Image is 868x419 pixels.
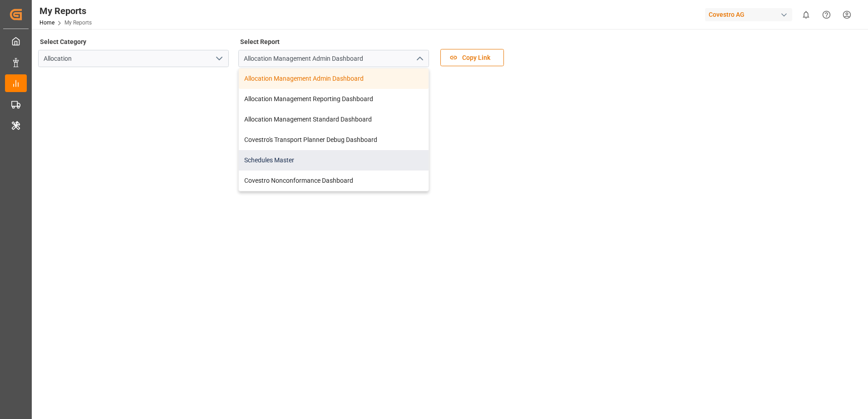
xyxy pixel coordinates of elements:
[239,109,429,130] div: Allocation Management Standard Dashboard
[705,8,792,21] div: Covestro AG
[238,35,281,48] label: Select Report
[796,5,816,25] button: show 0 new notifications
[440,49,504,66] button: Copy Link
[458,53,495,63] span: Copy Link
[816,5,837,25] button: Help Center
[238,50,429,67] input: Type to search/select
[212,52,226,66] button: open menu
[412,52,426,66] button: close menu
[38,50,229,67] input: Type to search/select
[39,19,54,26] a: Home
[39,4,92,18] div: My Reports
[239,150,429,171] div: Schedules Master
[239,68,429,89] div: Allocation Management Admin Dashboard
[705,6,796,23] button: Covestro AG
[239,89,429,109] div: Allocation Management Reporting Dashboard
[239,171,429,191] div: Covestro Nonconformance Dashboard
[239,130,429,150] div: Covestro's Transport Planner Debug Dashboard
[38,35,88,48] label: Select Category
